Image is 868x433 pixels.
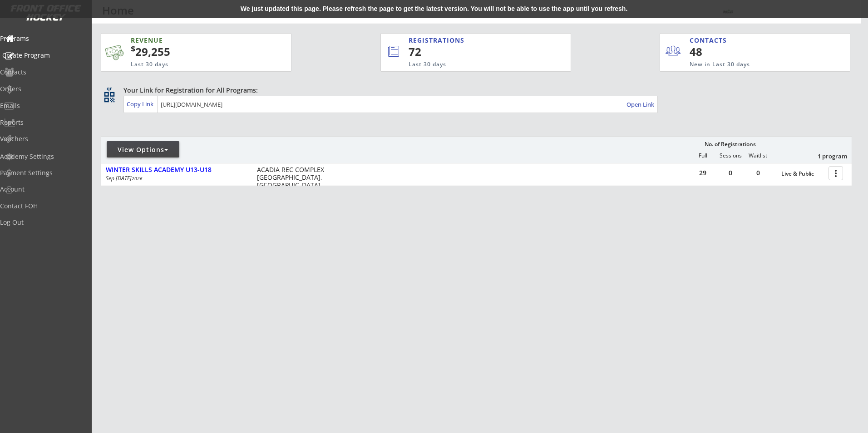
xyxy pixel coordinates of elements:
[626,98,655,111] a: Open Link
[106,176,245,181] div: Sep [DATE]
[127,100,155,108] div: Copy Link
[689,170,716,176] div: 29
[131,43,135,54] sup: $
[131,44,262,59] div: 29,255
[626,101,655,108] div: Open Link
[744,153,771,159] div: Waitlist
[132,175,143,182] em: 2026
[745,170,772,176] div: 0
[106,166,247,174] div: WINTER SKILLS ACADEMY U13-U18
[689,153,716,159] div: Full
[104,86,114,92] div: qr
[257,166,328,189] div: ACADIA REC COMPLEX [GEOGRAPHIC_DATA], [GEOGRAPHIC_DATA]
[702,141,758,148] div: No. of Registrations
[107,145,179,154] div: View Options
[690,44,745,59] div: 48
[103,90,116,104] button: qr_code
[717,170,744,176] div: 0
[717,153,744,159] div: Sessions
[409,61,533,69] div: Last 30 days
[781,171,824,177] div: Live & Public
[409,36,528,45] div: REGISTRATIONS
[131,36,247,45] div: REVENUE
[800,152,847,160] div: 1 program
[131,61,247,69] div: Last 30 days
[123,86,824,95] div: Your Link for Registration for All Programs:
[829,166,843,180] button: more_vert
[690,36,731,45] div: CONTACTS
[2,52,84,59] div: Create Program
[690,61,808,69] div: New in Last 30 days
[409,44,540,59] div: 72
